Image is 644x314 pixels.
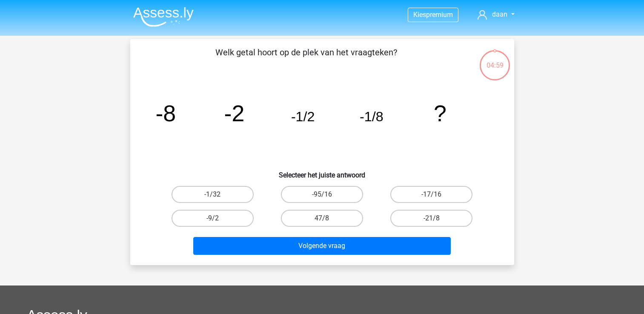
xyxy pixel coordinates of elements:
[144,164,501,179] h6: Selecteer het juiste antwoord
[413,11,426,19] span: Kies
[291,109,315,124] tspan: -1/2
[434,100,447,126] tspan: ?
[172,186,254,203] label: -1/32
[479,49,511,71] div: 04:59
[426,11,453,19] span: premium
[281,186,363,203] label: -95/16
[390,186,472,203] label: -17/16
[155,100,176,126] tspan: -8
[144,46,469,71] p: Welk getal hoort op de plek van het vraagteken?
[408,9,458,20] a: Kiespremium
[360,109,384,124] tspan: -1/8
[492,10,507,18] span: daan
[474,9,518,20] a: daan
[193,237,451,255] button: Volgende vraag
[133,7,194,27] img: Assessly
[281,210,363,227] label: 47/8
[390,210,472,227] label: -21/8
[172,210,254,227] label: -9/2
[224,100,244,126] tspan: -2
